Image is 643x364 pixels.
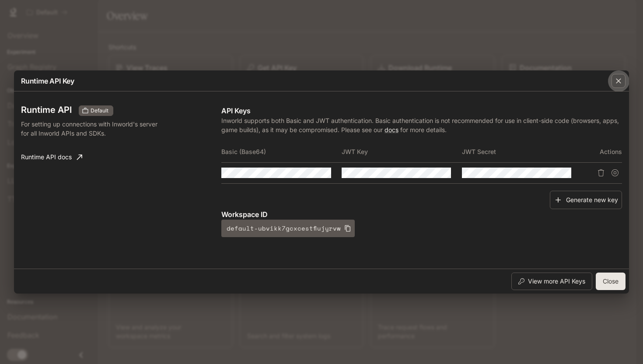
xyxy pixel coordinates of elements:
button: Generate new key [550,191,622,210]
p: Runtime API Key [21,76,74,86]
a: docs [384,126,398,133]
p: Inworld supports both Basic and JWT authentication. Basic authentication is not recommended for u... [221,116,622,134]
button: Close [596,273,626,290]
button: Suspend API key [608,166,622,180]
div: These keys will apply to your current workspace only [79,105,113,116]
p: Workspace ID [221,209,622,220]
a: Runtime API docs [17,148,86,166]
h3: Runtime API [21,105,72,114]
th: Actions [582,141,622,162]
p: API Keys [221,105,622,116]
p: For setting up connections with Inworld's server for all Inworld APIs and SDKs. [21,119,166,138]
th: Basic (Base64) [221,141,342,162]
button: Delete API key [594,166,608,180]
th: JWT Key [342,141,462,162]
button: default-ubvikk7gcxcestflujyrvw [221,220,355,237]
th: JWT Secret [462,141,582,162]
button: View more API Keys [511,273,592,290]
span: Default [87,107,112,115]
